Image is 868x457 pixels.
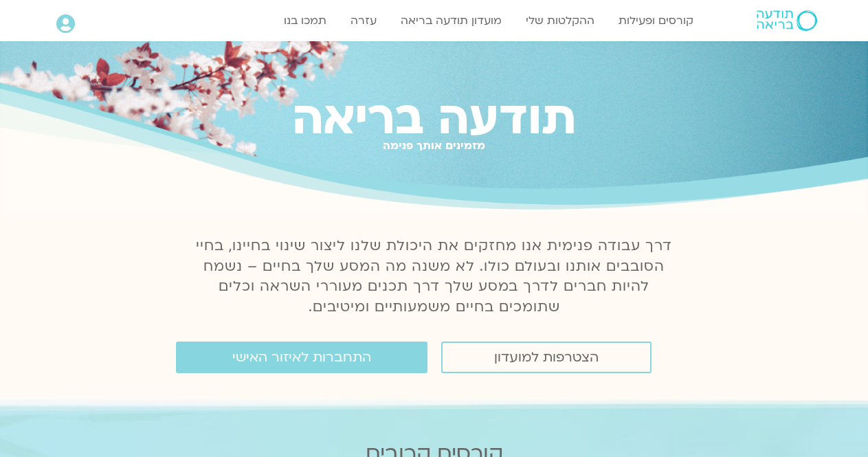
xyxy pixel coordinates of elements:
[344,8,383,34] a: עזרה
[441,342,652,373] a: הצטרפות למועדון
[519,8,601,34] a: ההקלטות שלי
[757,10,817,31] img: תודעה בריאה
[176,342,427,373] a: התחברות לאיזור האישי
[612,8,700,34] a: קורסים ופעילות
[188,236,680,318] p: דרך עבודה פנימית אנו מחזקים את היכולת שלנו ליצור שינוי בחיינו, בחיי הסובבים אותנו ובעולם כולו. לא...
[494,350,599,365] span: הצטרפות למועדון
[232,350,371,365] span: התחברות לאיזור האישי
[394,8,509,34] a: מועדון תודעה בריאה
[277,8,333,34] a: תמכו בנו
